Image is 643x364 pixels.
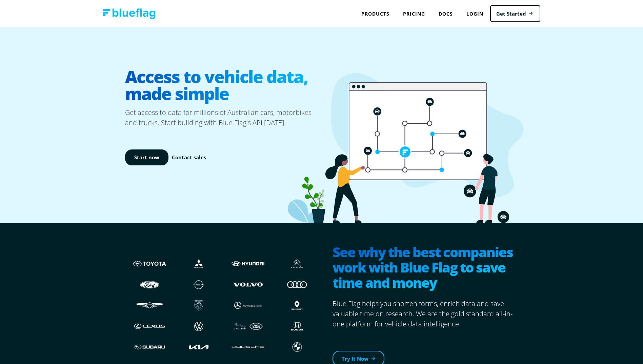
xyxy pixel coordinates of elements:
p: Blue Flag helps you shorten forms, enrich data and save valuable time on research. We are the gol... [333,299,518,329]
a: Get Started [490,5,540,22]
img: Citroen logo [279,257,315,270]
img: Toyota logo [132,257,167,270]
img: Volvo logo [230,278,266,291]
div: Products [355,7,396,21]
p: Get access to data for millions of Australian cars, motorbikes and trucks. Start building with Bl... [125,107,322,128]
img: Mercedes logo [230,299,266,312]
h2: See why the best companies work with Blue Flag to save time and money [333,244,518,292]
img: BMW logo [279,341,315,353]
img: Subaru logo [132,341,167,353]
a: Pricing [396,7,432,21]
img: Honda logo [279,320,315,333]
a: Docs [432,7,460,21]
a: Login to Blue Flag application [460,7,490,21]
img: Kia logo [181,341,217,353]
img: Blue Flag logo [103,8,156,19]
img: Peugeot logo [181,299,217,312]
img: Hyundai logo [230,257,266,270]
img: Ford logo [132,278,167,291]
img: Renault logo [279,299,315,312]
img: Volkswagen logo [181,320,217,333]
img: Lexus logo [132,320,167,333]
img: Mistubishi logo [181,257,217,270]
a: Contact sales [172,154,206,161]
img: Genesis logo [132,299,167,312]
img: Porshce logo [230,341,266,353]
img: Audi logo [279,278,315,291]
h1: Access to vehicle data, made simple [125,63,322,107]
img: Nissan logo [181,278,217,291]
img: JLR logo [230,320,266,333]
a: Start now [125,149,168,165]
